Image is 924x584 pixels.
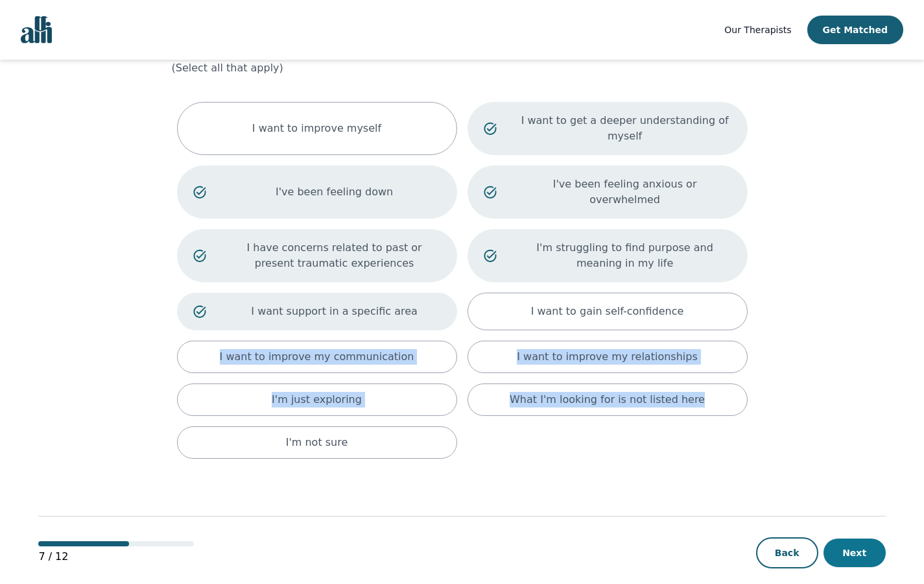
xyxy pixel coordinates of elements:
[228,304,441,319] p: I want support in a specific area
[724,25,791,35] span: Our Therapists
[756,537,818,568] button: Back
[228,240,441,271] p: I have concerns related to past or present traumatic experiences
[807,16,903,44] button: Get Matched
[38,549,194,565] p: 7 / 12
[724,22,791,38] a: Our Therapists
[510,392,705,408] p: What I'm looking for is not listed here
[531,304,684,319] p: I want to gain self-confidence
[228,184,441,200] p: I've been feeling down
[519,176,731,208] p: I've been feeling anxious or overwhelmed
[172,60,753,76] p: (Select all that apply)
[286,435,348,450] p: I'm not sure
[519,113,731,144] p: I want to get a deeper understanding of myself
[823,539,886,567] button: Next
[21,16,52,43] img: alli logo
[517,349,697,365] p: I want to improve my relationships
[252,121,381,136] p: I want to improve myself
[220,349,414,365] p: I want to improve my communication
[519,240,731,271] p: I'm struggling to find purpose and meaning in my life
[272,392,362,408] p: I'm just exploring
